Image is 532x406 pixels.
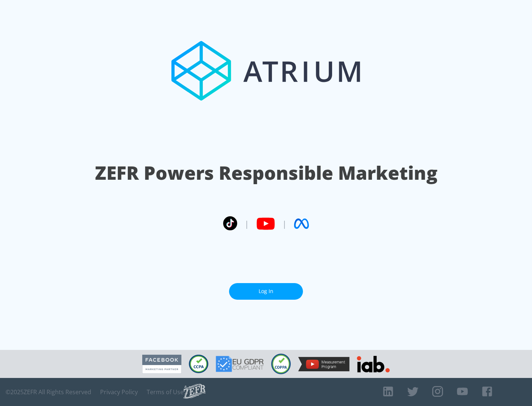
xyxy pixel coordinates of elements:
span: | [282,218,287,229]
img: CCPA Compliant [189,355,208,373]
img: GDPR Compliant [216,356,264,372]
h1: ZEFR Powers Responsible Marketing [95,160,437,186]
img: IAB [357,356,390,372]
img: YouTube Measurement Program [298,357,349,371]
a: Privacy Policy [100,388,138,396]
span: | [245,218,249,229]
a: Terms of Use [147,388,184,396]
a: Log In [229,283,303,300]
img: COPPA Compliant [271,354,291,374]
span: © 2025 ZEFR All Rights Reserved [6,388,91,396]
img: Facebook Marketing Partner [142,355,181,374]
